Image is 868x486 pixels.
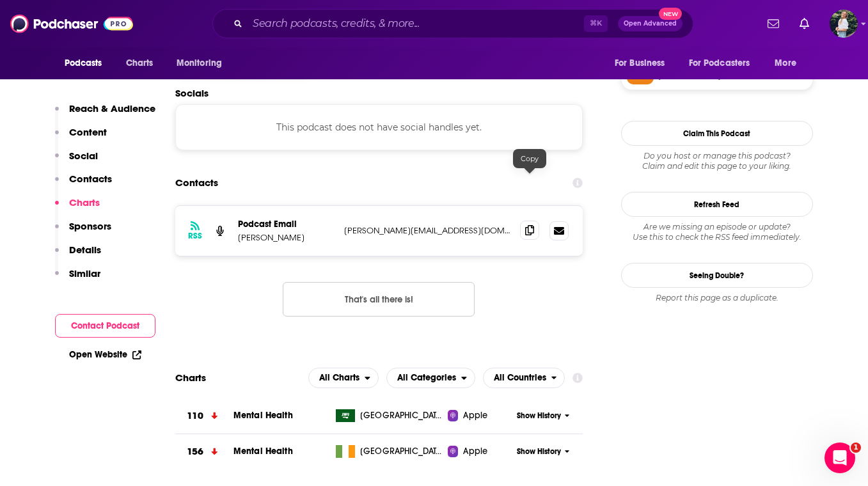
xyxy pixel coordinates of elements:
[55,150,98,173] button: Social
[69,349,141,360] a: Open Website
[621,151,813,161] span: Do you host or manage this podcast?
[188,231,202,241] h3: RSS
[168,51,239,75] button: open menu
[448,409,512,422] a: Apple
[55,244,101,267] button: Details
[794,13,814,35] a: Show notifications dropdown
[386,368,475,388] button: open menu
[69,150,98,162] p: Social
[319,373,359,382] span: All Charts
[830,10,858,38] button: Show profile menu
[344,225,510,236] p: [PERSON_NAME][EMAIL_ADDRESS][DOMAIN_NAME]
[233,410,293,421] a: Mental Health
[463,445,487,458] span: Apple
[55,173,112,196] button: Contacts
[448,445,512,458] a: Apple
[618,16,683,31] button: Open AdvancedNew
[659,8,682,20] span: New
[69,220,111,232] p: Sponsors
[621,151,813,171] div: Claim and edit this page to your liking.
[483,368,565,388] h2: Countries
[283,282,475,317] button: Nothing here.
[584,15,608,32] span: ⌘ K
[175,398,233,434] a: 110
[69,267,100,279] p: Similar
[175,87,583,99] h2: Socials
[69,173,112,185] p: Contacts
[175,104,583,150] div: This podcast does not have social handles yet.
[621,293,813,303] div: Report this page as a duplicate.
[248,13,584,34] input: Search podcasts, credits, & more...
[830,10,858,38] span: Logged in as ginny24232
[118,51,161,75] a: Charts
[55,126,107,150] button: Content
[55,102,155,126] button: Reach & Audience
[766,51,812,75] button: open menu
[69,244,101,256] p: Details
[55,196,100,220] button: Charts
[175,171,218,195] h2: Contacts
[621,263,813,288] a: Seeing Double?
[512,446,574,457] button: Show History
[517,446,561,457] span: Show History
[851,443,861,453] span: 1
[238,232,334,243] p: [PERSON_NAME]
[615,54,665,72] span: For Business
[69,102,155,114] p: Reach & Audience
[681,51,769,75] button: open menu
[775,54,796,72] span: More
[55,314,155,338] button: Contact Podcast
[621,121,813,146] button: Claim This Podcast
[494,373,546,382] span: All Countries
[331,445,448,458] a: [GEOGRAPHIC_DATA]
[483,368,565,388] button: open menu
[360,409,443,422] span: Saudi Arabia
[621,222,813,242] div: Are we missing an episode or update? Use this to check the RSS feed immediately.
[513,149,546,168] div: Copy
[512,411,574,421] button: Show History
[308,368,379,388] h2: Platforms
[69,126,107,138] p: Content
[397,373,456,382] span: All Categories
[56,51,119,75] button: open menu
[10,12,133,36] img: Podchaser - Follow, Share and Rate Podcasts
[177,54,222,72] span: Monitoring
[238,219,334,230] p: Podcast Email
[386,368,475,388] h2: Categories
[126,54,154,72] span: Charts
[762,13,784,35] a: Show notifications dropdown
[331,409,448,422] a: [GEOGRAPHIC_DATA]
[187,444,203,459] h3: 156
[187,409,203,423] h3: 110
[606,51,681,75] button: open menu
[463,409,487,422] span: Apple
[233,446,293,457] a: Mental Health
[308,368,379,388] button: open menu
[830,10,858,38] img: User Profile
[517,411,561,421] span: Show History
[212,9,693,38] div: Search podcasts, credits, & more...
[360,445,443,458] span: Ireland
[55,267,100,291] button: Similar
[689,54,750,72] span: For Podcasters
[55,220,111,244] button: Sponsors
[175,434,233,469] a: 156
[175,372,206,384] h2: Charts
[621,192,813,217] button: Refresh Feed
[69,196,100,208] p: Charts
[825,443,855,473] iframe: Intercom live chat
[624,20,677,27] span: Open Advanced
[65,54,102,72] span: Podcasts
